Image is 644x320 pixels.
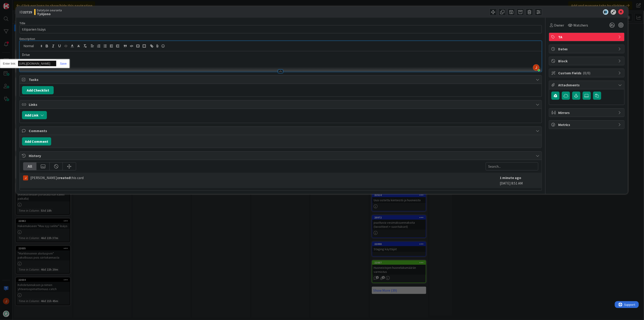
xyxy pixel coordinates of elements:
[574,22,588,28] span: Watchers
[558,46,616,52] span: Dates
[486,162,538,170] input: Search...
[558,70,616,76] span: Custom Fields
[22,111,47,119] button: Add Link
[18,61,56,66] input: https://quilljs.com
[23,162,36,170] div: All
[30,175,84,180] span: [PERSON_NAME] this card
[10,1,21,6] span: Support
[19,9,32,15] span: ID
[500,175,521,180] b: 1 minute ago
[533,64,539,71] img: AAcHTtdL3wtcyn1eGseKwND0X38ITvXuPg5_7r7WNcK5=s96-c
[57,175,70,180] b: created
[37,8,62,12] span: Datatyön seuranta
[23,10,32,14] b: 22729
[558,82,616,88] span: Attachments
[554,22,564,28] span: Owner
[37,12,62,16] b: Työjono
[558,110,616,115] span: Mirrors
[22,137,51,145] button: Add Comment
[29,77,533,82] span: Tasks
[29,153,533,158] span: History
[29,128,533,133] span: Comments
[558,122,616,127] span: Metrics
[29,102,533,107] span: Links
[23,175,28,180] img: JM
[22,52,539,57] p: Drive
[583,71,591,75] span: ( 0/0 )
[558,34,616,40] span: TA
[500,175,538,186] div: [DATE] 8:51 AM
[19,21,25,25] label: Title
[22,86,54,94] button: Add Checklist
[558,58,616,64] span: Block
[19,25,542,33] input: type card name here...
[19,37,35,41] span: Description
